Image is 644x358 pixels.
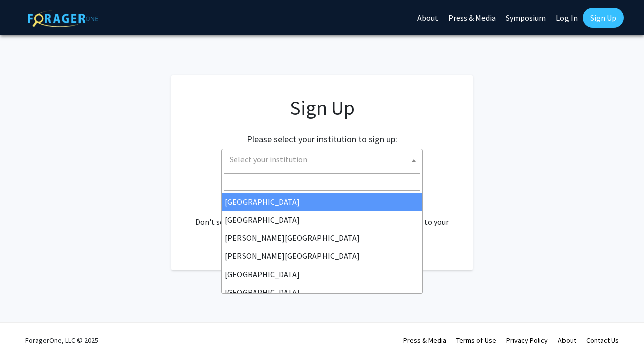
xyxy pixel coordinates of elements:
a: Contact Us [586,336,619,345]
span: Select your institution [230,154,307,164]
h1: Sign Up [191,96,453,120]
li: [GEOGRAPHIC_DATA] [222,193,422,211]
li: [GEOGRAPHIC_DATA] [222,265,422,283]
img: ForagerOne Logo [28,10,98,27]
div: Already have an account? . Don't see your institution? about bringing ForagerOne to your institut... [191,192,453,240]
h2: Please select your institution to sign up: [247,134,397,145]
a: Terms of Use [456,336,496,345]
div: ForagerOne, LLC © 2025 [25,323,98,358]
input: Search [224,173,420,191]
li: [GEOGRAPHIC_DATA] [222,283,422,301]
a: About [558,336,576,345]
span: Select your institution [221,149,423,171]
a: Press & Media [403,336,446,345]
a: Privacy Policy [506,336,548,345]
a: Sign Up [583,8,624,28]
span: Select your institution [226,149,422,170]
li: [PERSON_NAME][GEOGRAPHIC_DATA] [222,229,422,247]
li: [PERSON_NAME][GEOGRAPHIC_DATA] [222,247,422,265]
li: [GEOGRAPHIC_DATA] [222,211,422,229]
